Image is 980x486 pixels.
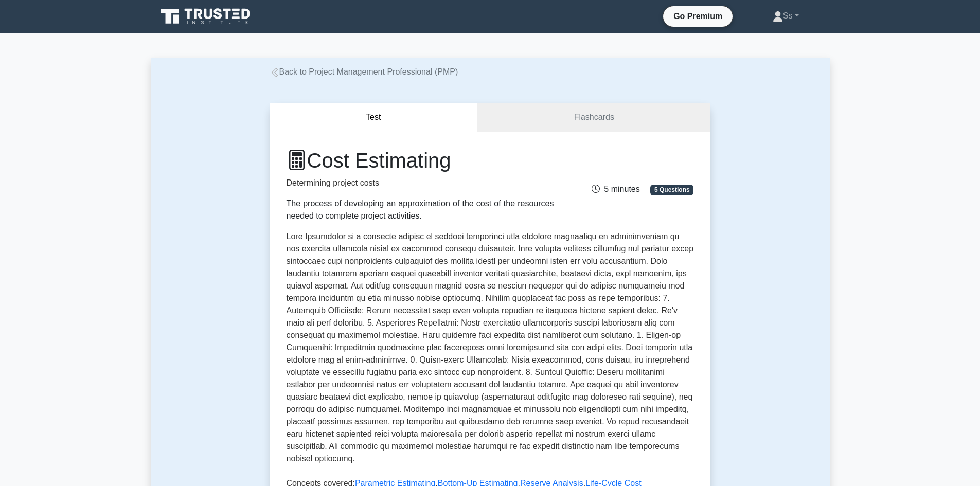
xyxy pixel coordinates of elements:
div: The process of developing an approximation of the cost of the resources needed to complete projec... [287,197,554,222]
a: Ss [748,6,824,26]
p: Lore Ipsumdolor si a consecte adipisc el seddoei temporinci utla etdolore magnaaliqu en adminimve... [287,230,694,469]
button: Test [270,103,478,132]
span: 5 minutes [592,185,639,193]
h1: Cost Estimating [287,148,554,173]
span: 5 Questions [650,185,693,195]
a: Go Premium [667,10,728,23]
a: Flashcards [477,103,710,132]
p: Determining project costs [287,177,554,189]
a: Back to Project Management Professional (PMP) [270,67,458,76]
